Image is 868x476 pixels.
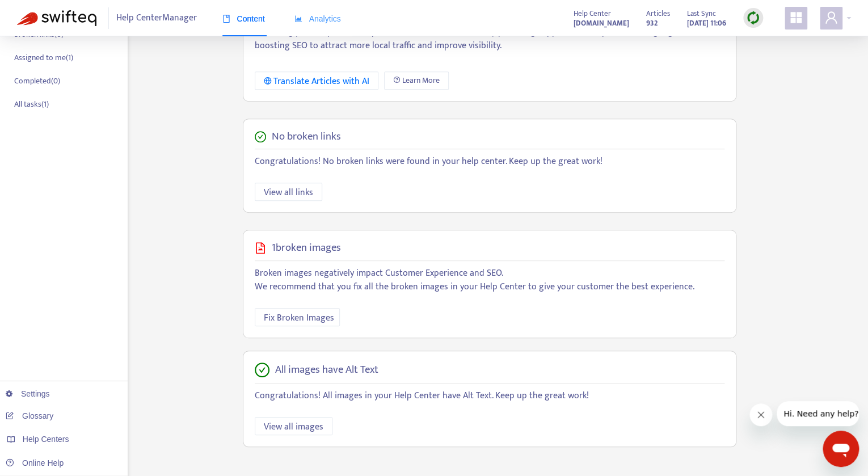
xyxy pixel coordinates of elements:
button: View all images [255,417,332,435]
span: Help Center Manager [116,7,197,29]
a: [DOMAIN_NAME] [574,16,629,30]
button: View all links [255,183,322,201]
span: book [222,15,230,23]
span: check-circle [255,131,266,142]
p: Broken links ( 0 ) [14,28,64,40]
span: Last Sync [687,7,716,20]
span: Articles [646,7,670,20]
div: Translate Articles with AI [264,74,370,89]
iframe: Button to launch messaging window [823,431,859,467]
p: Assigned to me ( 1 ) [14,52,73,64]
span: file-image [255,242,266,254]
a: Settings [6,389,50,398]
h5: All images have Alt Text [275,364,378,377]
strong: 932 [646,17,658,30]
a: Glossary [6,411,53,420]
a: Learn More [384,71,449,90]
p: Localizing your help center improves customer satisfaction by providing support in their preferre... [255,26,724,53]
p: Broken images negatively impact Customer Experience and SEO. We recommend that you fix all the br... [255,267,724,294]
iframe: Close message [749,403,772,426]
p: Completed ( 0 ) [14,75,60,87]
img: Swifteq [17,10,96,26]
iframe: Message from company [777,401,859,426]
p: Congratulations! No broken links were found in your help center. Keep up the great work! [255,155,724,169]
span: Help Centers [23,435,69,444]
h5: 1 broken images [272,242,341,255]
h5: No broken links [272,130,341,144]
span: Analytics [294,14,341,23]
span: user [824,11,838,24]
span: check-circle [255,363,269,377]
strong: [DATE] 11:06 [687,17,726,30]
span: View all images [264,420,323,434]
span: Help Center [574,7,611,20]
p: Congratulations! All images in your Help Center have Alt Text. Keep up the great work! [255,389,724,403]
span: area-chart [294,15,302,23]
a: Online Help [6,458,64,467]
span: Learn More [402,74,440,87]
span: Content [222,14,265,23]
button: Translate Articles with AI [255,71,379,90]
span: View all links [264,186,313,200]
span: Fix Broken Images [264,311,334,325]
span: appstore [789,11,803,24]
img: sync.dc5367851b00ba804db3.png [746,11,760,25]
button: Fix Broken Images [255,308,340,326]
strong: [DOMAIN_NAME] [574,17,629,30]
p: All tasks ( 1 ) [14,98,49,110]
